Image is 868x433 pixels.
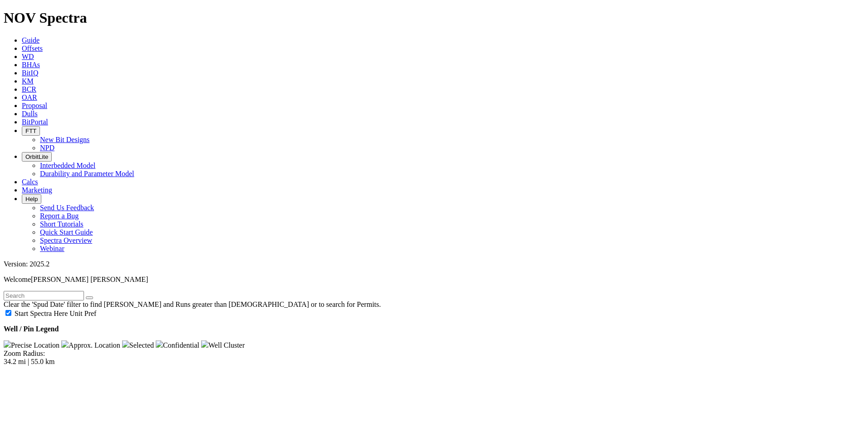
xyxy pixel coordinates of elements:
input: Start Spectra Here [5,310,11,316]
div: Zoom Radius: [4,349,864,358]
a: BitPortal [22,118,48,126]
button: OrbitLite [22,152,52,162]
a: Send Us Feedback [40,204,94,212]
a: Report a Bug [40,212,79,220]
a: KM [22,77,34,85]
a: Guide [22,36,39,44]
span: [PERSON_NAME] [PERSON_NAME] [31,276,148,283]
a: BitIQ [22,69,38,77]
span: Clear the 'Spud Date' filter to find [PERSON_NAME] and Runs greater than [DEMOGRAPHIC_DATA] or to... [4,300,381,308]
span: Start Spectra Here [15,310,68,317]
span: Help [25,196,38,202]
img: cluster-marker.a50be41c.png [201,340,208,348]
button: Help [22,194,41,204]
a: Spectra Overview [40,236,92,244]
a: NPD [40,144,54,152]
strong: Well / Pin Legend [4,325,59,333]
span: Approx. Location [61,341,120,349]
span: Confidential [156,341,199,349]
a: Durability and Parameter Model [40,170,134,177]
a: BCR [22,85,36,93]
a: Webinar [40,245,64,252]
img: red-marker.4095a40b.png [122,340,129,348]
input: Search [4,291,84,300]
a: Short Tutorials [40,220,84,228]
a: Dulls [22,110,38,118]
button: FTT [22,126,40,136]
span: Unit Pref [69,310,96,317]
a: Offsets [22,44,43,52]
span: Well Cluster [201,341,245,349]
img: warning-marker.bf4c7e58.png [156,340,163,348]
a: BHAs [22,61,40,69]
a: Quick Start Guide [40,228,93,236]
h1: NOV Spectra [4,10,864,26]
a: Marketing [22,186,52,194]
span: Precise Location [4,341,59,349]
a: Calcs [22,178,38,186]
span: OrbitLite [25,153,48,160]
div: 34.2 mi | 55.0 km [4,358,864,366]
a: OAR [22,93,37,101]
img: gray-marker.228426f3.png [61,340,69,348]
a: Proposal [22,102,47,109]
a: WD [22,53,34,60]
span: FTT [25,128,36,134]
span: Selected [122,341,154,349]
div: Version: 2025.2 [4,260,864,268]
a: New Bit Designs [40,136,89,143]
img: default-marker.3f6f3db2.png [4,340,11,348]
a: Interbedded Model [40,162,95,169]
p: Welcome [4,276,864,284]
